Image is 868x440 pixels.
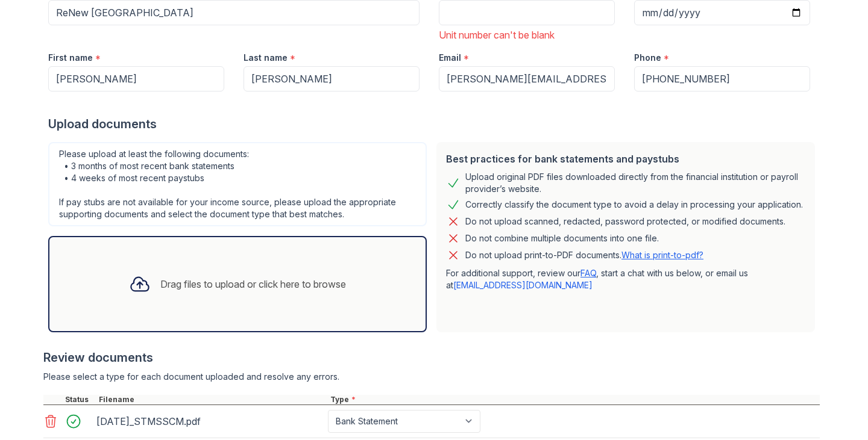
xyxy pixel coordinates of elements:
div: Drag files to upload or click here to browse [160,277,346,291]
div: Do not upload scanned, redacted, password protected, or modified documents. [465,214,785,229]
a: FAQ [580,268,596,278]
a: What is print-to-pdf? [621,250,703,260]
div: Best practices for bank statements and paystubs [446,152,805,166]
div: Status [63,395,96,404]
div: Type [328,395,820,404]
p: Do not upload print-to-PDF documents. [465,249,703,261]
div: Do not combine multiple documents into one file. [465,231,659,246]
div: Unit number can't be blank [439,28,615,42]
div: [DATE]_STMSSCM.pdf [96,412,323,431]
div: Please upload at least the following documents: • 3 months of most recent bank statements • 4 wee... [48,142,427,226]
label: Email [439,52,461,64]
div: Upload original PDF files downloaded directly from the financial institution or payroll provider’... [465,171,805,195]
div: Please select a type for each document uploaded and resolve any errors. [43,371,820,383]
label: Phone [634,52,661,64]
label: First name [48,52,93,64]
div: Review documents [43,349,820,366]
p: For additional support, review our , start a chat with us below, or email us at [446,267,805,291]
label: Last name [244,52,288,64]
div: Filename [96,395,328,404]
div: Upload documents [48,116,820,132]
a: [EMAIL_ADDRESS][DOMAIN_NAME] [453,280,593,290]
div: Correctly classify the document type to avoid a delay in processing your application. [465,197,803,212]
